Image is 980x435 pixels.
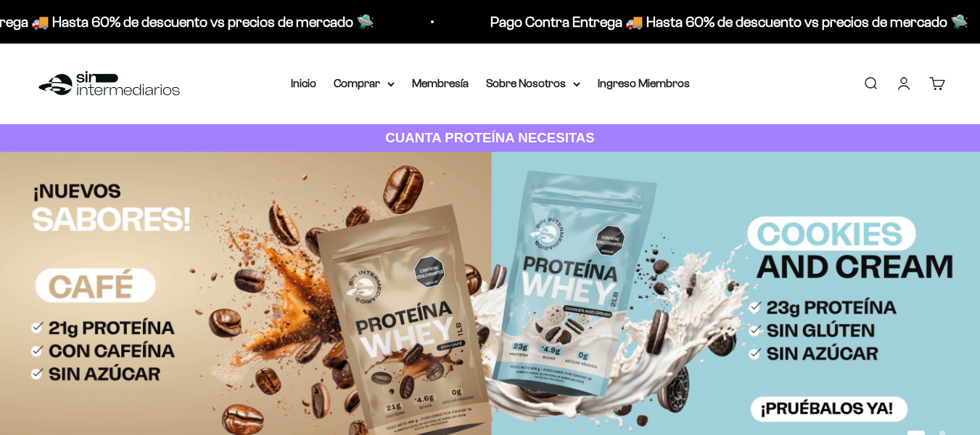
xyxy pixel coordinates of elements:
[487,10,965,33] p: Pago Contra Entrega 🚚 Hasta 60% de descuento vs precios de mercado 🛸
[598,77,690,89] a: Ingreso Miembros
[412,77,469,89] a: Membresía
[385,130,595,145] strong: CUANTA PROTEÍNA NECESITAS
[291,77,316,89] a: Inicio
[334,74,395,93] summary: Comprar
[486,74,580,93] summary: Sobre Nosotros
